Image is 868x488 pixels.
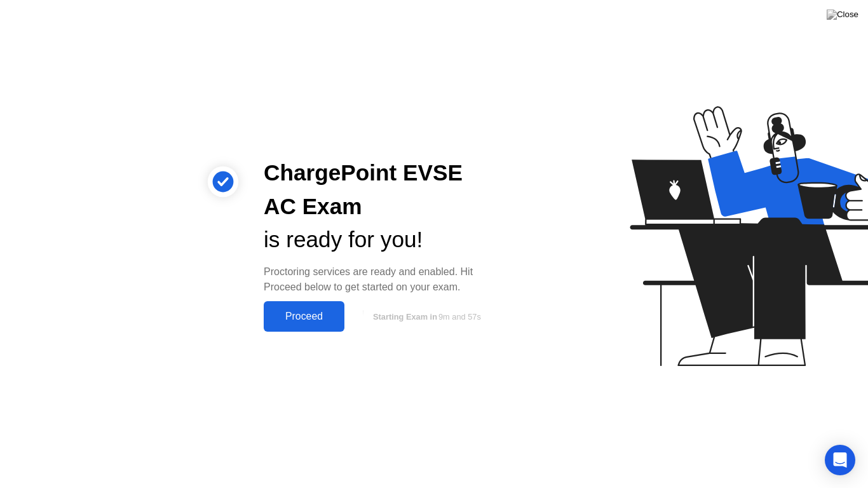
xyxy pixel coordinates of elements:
button: Proceed [264,301,344,332]
span: 9m and 57s [438,312,481,322]
img: Close [827,10,858,20]
div: Proctoring services are ready and enabled. Hit Proceed below to get started on your exam. [264,264,500,295]
div: Proceed [268,311,341,322]
div: ChargePoint EVSE AC Exam [264,156,500,224]
button: Starting Exam in9m and 57s [351,304,500,329]
div: is ready for you! [264,223,500,257]
div: Open Intercom Messenger [825,445,855,475]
